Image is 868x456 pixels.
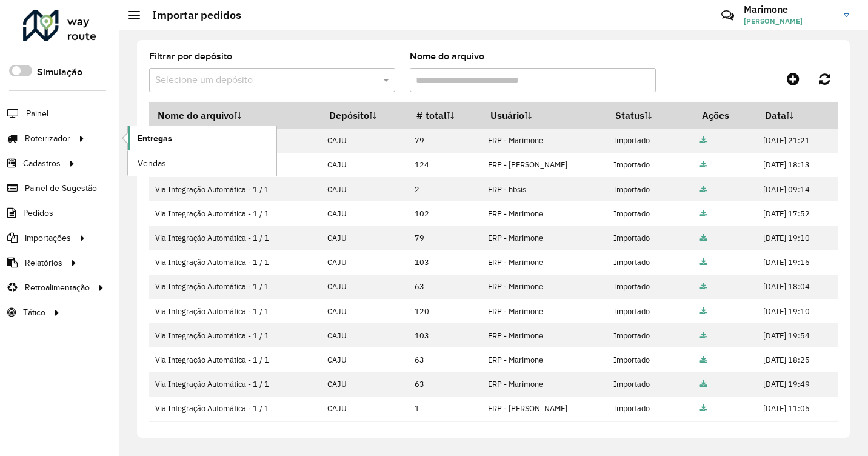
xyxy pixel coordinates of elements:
td: [DATE] 11:05 [756,397,837,421]
td: [DATE] 19:49 [756,372,837,397]
td: ERP - Marimone [482,299,607,323]
td: Via Integração Automática - 1 / 1 [149,299,321,323]
th: Nome do arquivo [149,102,321,129]
td: 63 [408,347,482,372]
td: 2 [408,177,482,201]
h3: Marimone [744,4,835,15]
td: [DATE] 19:10 [756,299,837,323]
a: Vendas [128,151,276,175]
td: Via Integração Automática - 1 / 1 [149,372,321,397]
td: ERP - hbsis [482,177,607,201]
td: [DATE] 18:13 [756,153,837,177]
th: Depósito [321,102,408,129]
span: Painel de Sugestão [25,182,97,195]
a: Arquivo completo [700,184,707,195]
td: ERP - Marimone [482,372,607,397]
td: CAJU [321,153,408,177]
td: 63 [408,372,482,397]
td: Importado [607,397,694,421]
td: CAJU [321,372,408,397]
td: CAJU [321,397,408,421]
th: Data [756,102,837,129]
span: Pedidos [23,207,53,220]
span: Cadastros [23,157,61,170]
span: Relatórios [25,256,62,269]
td: 124 [408,153,482,177]
td: 103 [408,323,482,347]
span: Vendas [138,157,166,170]
td: Via Integração Automática - 1 / 1 [149,421,321,445]
td: Importado [607,129,694,153]
td: CAJU [321,299,408,323]
td: Via Integração Automática - 1 / 1 [149,397,321,421]
a: Arquivo completo [700,233,707,243]
td: Via Integração Automática - 1 / 1 [149,250,321,275]
td: CAJU [321,226,408,250]
td: ERP - [PERSON_NAME] [482,153,607,177]
span: Retroalimentação [25,281,90,294]
td: CAJU [321,201,408,226]
td: 79 [408,226,482,250]
a: Entregas [128,126,276,150]
h2: Importar pedidos [140,8,241,22]
td: [DATE] 19:10 [756,226,837,250]
span: Painel [26,107,48,120]
td: ERP - Marimone [482,201,607,226]
td: Importado [607,299,694,323]
td: [DATE] 18:25 [756,347,837,372]
span: Tático [23,306,45,319]
td: ERP - Marimone [482,275,607,299]
td: Importado [607,153,694,177]
a: Arquivo completo [700,330,707,341]
td: Importado [607,421,694,445]
td: Via Integração Automática - 1 / 1 [149,201,321,226]
td: ERP - Marimone [482,226,607,250]
span: [PERSON_NAME] [744,16,835,27]
td: 63 [408,275,482,299]
td: Importado [607,323,694,347]
td: ERP - Marimone [482,347,607,372]
td: Importado [607,201,694,226]
td: 79 [408,129,482,153]
a: Contato Rápido [715,2,741,29]
td: 120 [408,299,482,323]
span: Roteirizador [25,132,70,145]
td: CAJU [321,347,408,372]
a: Arquivo completo [700,403,707,414]
td: Importado [607,250,694,275]
td: 103 [408,250,482,275]
th: Ações [694,102,756,129]
td: 1 [408,397,482,421]
a: Arquivo completo [700,306,707,317]
td: Via Integração Automática - 1 / 1 [149,347,321,372]
td: Importado [607,347,694,372]
th: Usuário [482,102,607,129]
a: Arquivo completo [700,209,707,219]
td: CAJU [321,323,408,347]
td: ERP - Marimone [482,250,607,275]
span: Entregas [138,132,172,145]
label: Nome do arquivo [410,49,484,64]
label: Filtrar por depósito [149,49,232,64]
td: [PERSON_NAME] [482,421,607,445]
label: Simulação [37,65,82,79]
td: [DATE] 17:52 [756,201,837,226]
a: Arquivo completo [700,379,707,389]
td: CAJU [321,177,408,201]
td: Importado [607,372,694,397]
td: [DATE] 21:21 [756,129,837,153]
td: ERP - Marimone [482,323,607,347]
td: Via Integração Automática - 1 / 1 [149,177,321,201]
th: # total [408,102,482,129]
td: [DATE] 19:16 [756,250,837,275]
td: Importado [607,275,694,299]
a: Arquivo completo [700,135,707,146]
td: CAJU [321,250,408,275]
td: CAJU [321,129,408,153]
td: Via Integração Automática - 1 / 1 [149,226,321,250]
td: [DATE] 19:54 [756,323,837,347]
td: [DATE] 09:14 [756,177,837,201]
td: Via Integração Automática - 1 / 1 [149,275,321,299]
td: Importado [607,177,694,201]
th: Status [607,102,694,129]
